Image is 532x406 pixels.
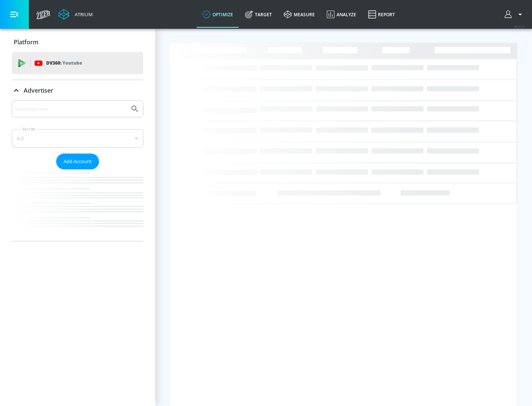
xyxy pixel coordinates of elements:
[58,9,93,20] a: Atrium
[12,32,143,52] div: Platform
[14,38,38,46] p: Platform
[12,52,143,74] div: DV360: Youtube
[64,157,92,166] span: Add Account
[514,24,525,28] span: v 4.32.0
[197,1,239,28] a: optimize
[56,154,99,169] button: Add Account
[24,86,53,94] p: Advertiser
[239,1,278,28] a: Target
[12,129,143,148] div: A-Z
[278,1,321,28] a: measure
[46,59,82,67] p: DV360:
[72,11,93,18] div: Atrium
[12,100,143,241] div: Advertiser
[362,1,401,28] a: Report
[62,59,82,67] p: Youtube
[12,169,143,241] nav: list of Advertiser
[12,80,143,101] div: Advertiser
[15,104,127,114] input: Search by name
[21,127,37,131] label: Sort By
[321,1,362,28] a: Analyze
